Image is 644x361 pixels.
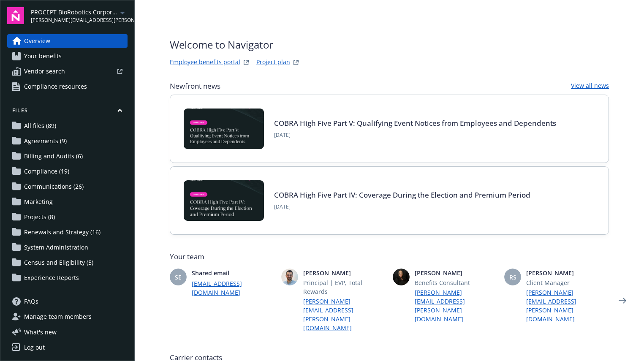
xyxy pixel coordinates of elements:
div: Log out [24,341,45,354]
span: Projects (8) [24,210,55,224]
span: [DATE] [274,131,556,139]
a: FAQs [7,295,128,308]
a: Project plan [256,57,290,68]
span: Communications (26) [24,180,84,193]
a: Renewals and Strategy (16) [7,225,128,239]
span: Principal | EVP, Total Rewards [303,278,386,296]
img: photo [393,269,410,285]
a: [PERSON_NAME][EMAIL_ADDRESS][PERSON_NAME][DOMAIN_NAME] [526,288,609,323]
a: Compliance (19) [7,165,128,178]
a: arrowDropDown [117,8,128,18]
span: Welcome to Navigator [170,37,301,52]
a: striveWebsite [241,57,251,68]
span: System Administration [24,241,88,254]
button: What's new [7,328,70,337]
span: Agreements (9) [24,134,67,148]
a: Compliance resources [7,80,128,93]
span: [PERSON_NAME] [526,269,609,277]
a: [PERSON_NAME][EMAIL_ADDRESS][PERSON_NAME][DOMAIN_NAME] [303,297,386,332]
span: Marketing [24,195,53,209]
a: Overview [7,34,128,48]
a: Billing and Audits (6) [7,149,128,163]
a: Your benefits [7,49,128,63]
a: Communications (26) [7,180,128,193]
a: Manage team members [7,310,128,323]
a: Census and Eligibility (5) [7,256,128,269]
img: photo [281,269,298,285]
span: Census and Eligibility (5) [24,256,93,269]
span: [PERSON_NAME][EMAIL_ADDRESS][PERSON_NAME][DOMAIN_NAME] [31,16,117,24]
img: BLOG-Card Image - Compliance - COBRA High Five Pt 5 - 09-11-25.jpg [184,109,264,149]
span: Billing and Audits (6) [24,149,83,163]
span: FAQs [24,295,38,308]
a: Marketing [7,195,128,209]
span: Compliance (19) [24,165,69,178]
span: Experience Reports [24,271,79,285]
button: Files [7,107,128,117]
img: BLOG-Card Image - Compliance - COBRA High Five Pt 4 - 09-04-25.jpg [184,180,264,221]
span: Renewals and Strategy (16) [24,225,101,239]
span: [PERSON_NAME] [303,269,386,277]
span: Manage team members [24,310,92,323]
span: Your team [170,252,609,262]
span: Vendor search [24,65,65,78]
span: All files (89) [24,119,56,133]
a: System Administration [7,241,128,254]
a: projectPlanWebsite [291,57,301,68]
span: RS [509,273,516,282]
img: navigator-logo.svg [7,7,24,24]
a: Experience Reports [7,271,128,285]
a: Employee benefits portal [170,57,240,68]
span: Newfront news [170,81,220,91]
span: What ' s new [24,328,57,337]
a: [PERSON_NAME][EMAIL_ADDRESS][PERSON_NAME][DOMAIN_NAME] [415,288,497,323]
a: All files (89) [7,119,128,133]
a: Agreements (9) [7,134,128,148]
span: [PERSON_NAME] [415,269,497,277]
span: Client Manager [526,278,609,287]
button: PROCEPT BioRobotics Corporation[PERSON_NAME][EMAIL_ADDRESS][PERSON_NAME][DOMAIN_NAME]arrowDropDown [31,7,128,24]
a: Vendor search [7,65,128,78]
span: Shared email [192,269,274,277]
span: Compliance resources [24,80,87,93]
span: Benefits Consultant [415,278,497,287]
span: SE [175,273,182,282]
a: Next [616,294,629,307]
span: Your benefits [24,49,62,63]
a: COBRA High Five Part IV: Coverage During the Election and Premium Period [274,190,530,200]
span: Overview [24,34,50,48]
a: COBRA High Five Part V: Qualifying Event Notices from Employees and Dependents [274,118,556,128]
a: View all news [571,81,609,91]
span: PROCEPT BioRobotics Corporation [31,8,117,16]
span: [DATE] [274,203,530,211]
a: [EMAIL_ADDRESS][DOMAIN_NAME] [192,279,274,297]
a: Projects (8) [7,210,128,224]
